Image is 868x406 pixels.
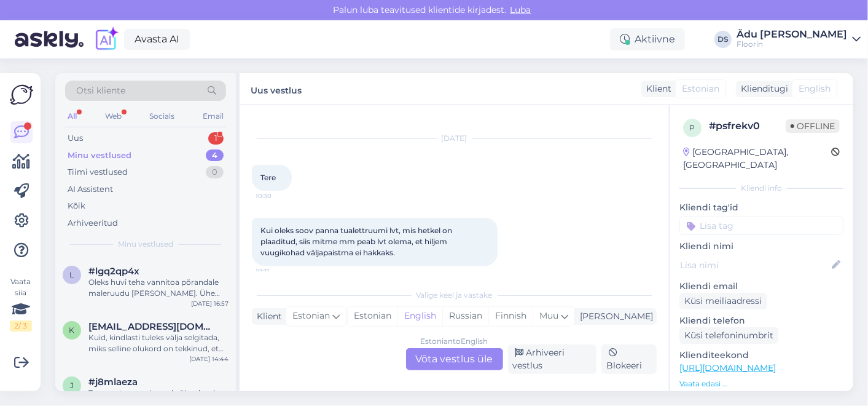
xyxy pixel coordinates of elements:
[103,108,124,124] div: Web
[575,310,653,323] div: [PERSON_NAME]
[70,381,74,390] span: j
[251,81,302,97] label: Uus vestlus
[191,299,229,308] div: [DATE] 16:57
[88,376,138,388] span: #j8mlaeza
[10,320,32,332] div: 2 / 3
[68,166,128,178] div: Tiimi vestlused
[690,123,695,132] span: p
[88,321,216,332] span: kyllipaal@gmail.com
[260,173,276,182] span: Tere
[679,327,778,344] div: Küsi telefoninumbrit
[397,307,442,325] div: English
[679,280,843,293] p: Kliendi email
[679,314,843,327] p: Kliendi telefon
[252,133,657,144] div: [DATE]
[679,378,843,389] p: Vaata edasi ...
[88,266,139,277] span: #lgq2qp4x
[679,183,843,194] div: Kliendi info
[683,146,831,172] div: [GEOGRAPHIC_DATA], [GEOGRAPHIC_DATA]
[680,258,829,272] input: Lisa nimi
[252,290,657,301] div: Valige keel ja vastake
[189,354,229,364] div: [DATE] 14:44
[118,239,173,250] span: Minu vestlused
[252,310,282,323] div: Klient
[736,82,788,95] div: Klienditugi
[709,119,786,133] div: # psfrekv0
[610,28,685,50] div: Aktiivne
[69,325,75,335] span: k
[124,29,190,50] a: Avasta AI
[679,240,843,253] p: Kliendi nimi
[68,149,131,162] div: Minu vestlused
[147,108,177,124] div: Socials
[442,307,488,325] div: Russian
[88,332,229,354] div: Kuid, kindlasti tuleks välja selgitada, miks selline olukord on tekkinud, et edaspidi ei juhtuks....
[641,82,671,95] div: Klient
[206,166,224,178] div: 0
[206,149,224,162] div: 4
[799,82,831,95] span: English
[76,84,125,97] span: Otsi kliente
[539,310,558,321] span: Muu
[488,307,533,325] div: Finnish
[679,362,776,373] a: [URL][DOMAIN_NAME]
[737,30,861,49] a: Ädu [PERSON_NAME]Floorin
[256,191,302,201] span: 10:30
[88,277,229,299] div: Oleks huvi teha vannitoa põrandale maleruudu [PERSON_NAME]. Ühe ruudu suurus võiks olla ca 4x4cm....
[601,344,657,374] div: Blokeeri
[348,307,397,325] div: Estonian
[679,349,843,362] p: Klienditeekond
[508,344,596,374] div: Arhiveeri vestlus
[70,270,74,279] span: l
[679,293,767,309] div: Küsi meiliaadressi
[208,132,224,145] div: 1
[292,309,330,323] span: Estonian
[682,82,719,95] span: Estonian
[68,183,113,196] div: AI Assistent
[10,83,33,106] img: Askly Logo
[256,266,302,276] span: 10:31
[737,39,847,49] div: Floorin
[68,200,85,212] div: Kõik
[10,276,32,332] div: Vaata siia
[68,217,118,229] div: Arhiveeritud
[93,26,119,52] img: explore-ai
[68,132,83,145] div: Uus
[679,201,843,214] p: Kliendi tag'id
[737,30,847,39] div: Ädu [PERSON_NAME]
[507,4,535,15] span: Luba
[714,31,732,48] div: DS
[260,226,454,257] span: Kui oleks soov panna tualettruumi lvt, mis hetkel on plaaditud, siis mitme mm peab lvt olema, et ...
[679,217,843,235] input: Lisa tag
[200,108,226,124] div: Email
[65,108,79,124] div: All
[786,119,840,133] span: Offline
[406,348,503,370] div: Võta vestlus üle
[421,336,488,347] div: Estonian to English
